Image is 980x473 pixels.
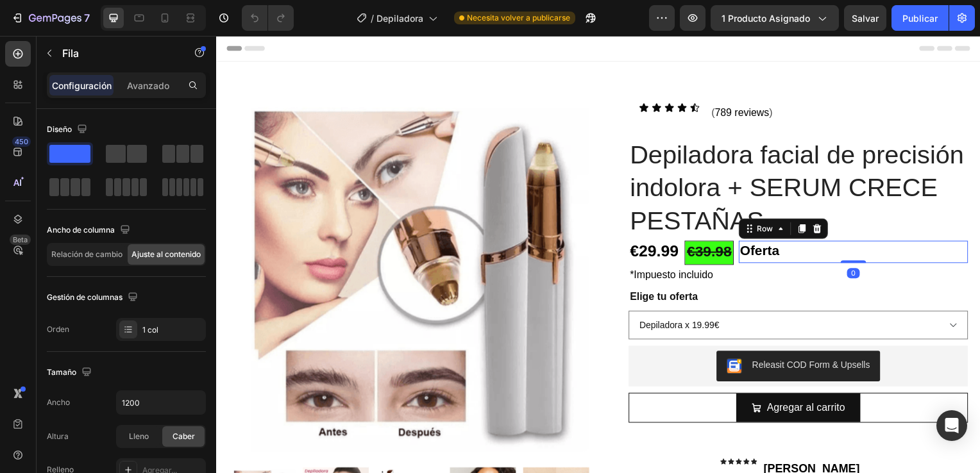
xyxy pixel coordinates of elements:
p: Avanzado [127,79,169,92]
div: Row [542,188,563,200]
img: CKKYs5695_ICEAE=.webp [514,325,529,340]
button: Releasit COD Form & Upsells [503,317,668,348]
span: Depiladora [376,12,423,25]
div: Releasit COD Form & Upsells [539,325,658,338]
input: Automático [117,391,205,414]
div: 1 col [142,324,203,336]
span: Necesita volver a publicarse [467,12,570,24]
p: Configuración [52,79,112,92]
font: Ancho [47,397,70,408]
button: Agregar al carrito [523,360,648,389]
font: Altura [47,431,69,442]
span: 789 reviews [502,72,556,83]
span: Caber [173,431,195,442]
strong: [PERSON_NAME] [551,429,648,442]
button: 1 producto asignado [711,5,839,31]
strong: Oferta [527,209,567,224]
div: 0 [635,234,648,244]
div: Deshacer/Rehacer [242,5,294,31]
strong: €39.98 [473,209,518,226]
span: Relación de cambio [51,249,122,260]
p: Row [62,46,171,61]
button: Salvar [844,5,886,31]
iframe: Design area [216,36,980,473]
button: 7 [5,5,96,31]
span: Salvar [852,13,879,24]
span: *Impuesto incluido [416,235,500,246]
font: Publicar [902,12,938,25]
div: Beta [10,235,31,245]
font: Diseño [47,124,72,135]
div: 450 [12,137,31,147]
strong: €29.99 [416,208,465,226]
div: Abra Intercom Messenger [936,410,967,441]
font: Gestión de columnas [47,292,122,303]
h1: Depiladora facial de precisión indolora + SERUM CRECE PESTAÑAS [415,101,757,204]
span: 1 producto asignado [722,12,810,25]
font: Ancho de columna [47,224,115,236]
font: Orden [47,324,69,335]
p: ( ) [498,69,560,87]
span: / [371,12,374,25]
div: Agregar al carrito [554,365,633,384]
font: Tamaño [47,367,76,378]
span: Lleno [129,431,149,442]
span: Ajuste al contenido [131,249,201,260]
legend: Elige tu oferta [415,254,486,272]
button: Publicar [891,5,949,31]
p: 7 [84,10,90,26]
